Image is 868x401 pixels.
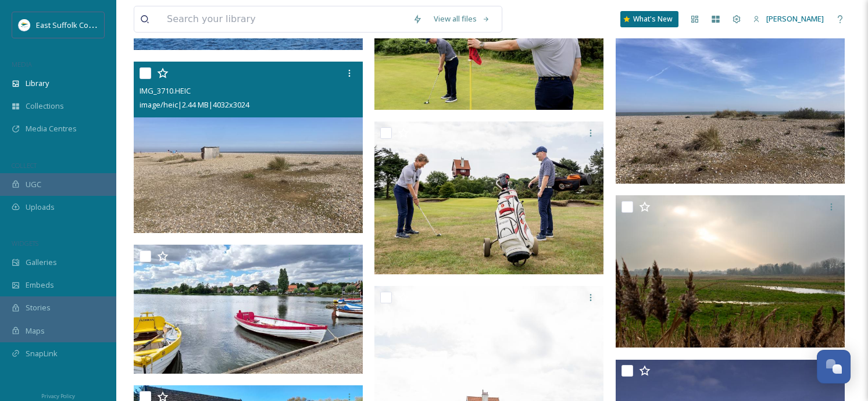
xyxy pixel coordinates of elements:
span: SnapLink [26,348,58,359]
button: Open Chat [817,350,851,384]
span: East Suffolk Council [36,19,105,30]
span: Media Centres [26,123,77,134]
span: Collections [26,101,64,112]
span: WIDGETS [12,239,38,248]
a: [PERSON_NAME] [747,8,830,30]
img: IMG_3710.HEIC [134,62,363,234]
a: What's New [620,11,678,27]
a: View all files [428,8,496,30]
span: image/heic | 2.44 MB | 4032 x 3024 [140,99,249,110]
img: ESC%20Logo.png [19,19,30,31]
span: Embeds [26,280,54,291]
input: Search your library [161,6,407,32]
img: IMG_3709.HEIC [616,12,845,184]
span: Privacy Policy [41,392,75,400]
img: Thorpeness_Reedbeds-1.jpg [616,195,845,348]
span: Uploads [26,202,55,213]
span: COLLECT [12,161,37,170]
span: Galleries [26,257,57,268]
span: Maps [26,325,45,336]
span: IMG_3710.HEIC [140,85,191,96]
img: ext_1750764202.919356_mary@ettphotography.co.uk-Leiston-Thorpeness-4.jpg [374,121,603,274]
span: UGC [26,179,41,190]
span: MEDIA [12,60,32,69]
span: [PERSON_NAME] [766,13,824,24]
span: Library [26,78,49,89]
span: Stories [26,302,51,313]
img: Thorpeness Meare Rowing Boats.jpg [134,245,363,374]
